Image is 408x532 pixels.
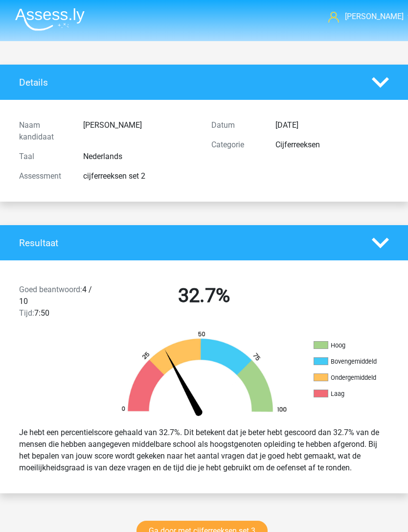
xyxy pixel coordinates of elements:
div: Naam kandidaat [12,119,76,143]
img: Assessly [15,8,85,31]
div: [PERSON_NAME] [76,119,204,143]
div: cijferreeksen set 2 [76,170,204,182]
div: Datum [204,119,268,131]
span: [PERSON_NAME] [345,12,404,21]
div: Cijferreeksen [268,139,396,151]
div: Nederlands [76,151,204,162]
div: Taal [12,151,76,162]
h4: Details [19,77,357,88]
h2: 32.7% [115,284,293,307]
span: Tijd: [19,308,34,318]
div: Assessment [12,170,76,182]
a: [PERSON_NAME] [328,11,401,23]
span: Goed beantwoord: [19,285,82,294]
h4: Resultaat [19,237,357,249]
div: 4 / 10 7:50 [12,284,108,319]
div: Je hebt een percentielscore gehaald van 32.7%. Dit betekent dat je beter hebt gescoord dan 32.7% ... [12,423,396,478]
div: Categorie [204,139,268,151]
div: [DATE] [268,119,396,131]
img: 33.3e647939b569.png [110,331,299,419]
